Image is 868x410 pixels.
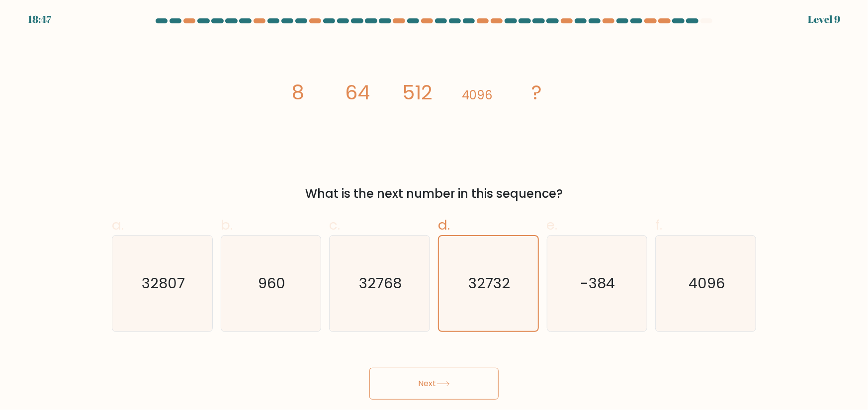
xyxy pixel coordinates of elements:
[28,12,51,27] div: 18:47
[112,215,124,235] span: a.
[655,215,662,235] span: f.
[258,273,285,293] text: 960
[438,215,450,235] span: d.
[292,79,304,106] tspan: 8
[345,79,370,106] tspan: 64
[402,79,433,106] tspan: 512
[462,87,492,103] tspan: 4096
[468,273,510,293] text: 32732
[531,79,542,106] tspan: ?
[359,273,402,293] text: 32768
[329,215,340,235] span: c.
[689,273,725,293] text: 4096
[142,273,185,293] text: 32807
[808,12,840,27] div: Level 9
[547,215,558,235] span: e.
[369,368,499,400] button: Next
[118,185,750,203] div: What is the next number in this sequence?
[581,273,615,293] text: -384
[221,215,233,235] span: b.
